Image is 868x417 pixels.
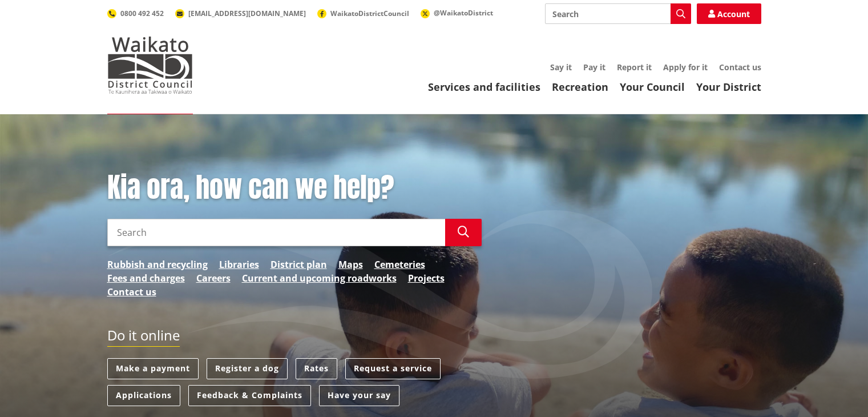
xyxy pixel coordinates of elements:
span: @WaikatoDistrict [434,8,493,18]
a: Report it [617,62,652,73]
a: Your Council [620,80,685,94]
a: Contact us [719,62,761,73]
a: Maps [338,258,363,271]
span: [EMAIL_ADDRESS][DOMAIN_NAME] [188,9,306,18]
a: Say it [550,62,572,73]
a: Your District [696,80,761,94]
a: Services and facilities [428,80,540,94]
input: Search input [107,219,445,246]
a: Register a dog [207,358,288,379]
a: Contact us [107,285,156,299]
a: Apply for it [663,62,708,73]
span: WaikatoDistrictCouncil [330,9,409,18]
a: Libraries [219,258,259,271]
a: Careers [196,271,231,285]
a: Account [697,3,761,24]
a: Projects [408,271,445,285]
a: WaikatoDistrictCouncil [317,9,409,18]
a: Fees and charges [107,271,185,285]
a: 0800 492 452 [107,9,164,18]
a: Recreation [552,80,608,94]
a: Rates [296,358,337,379]
a: Have your say [319,385,399,406]
a: [EMAIL_ADDRESS][DOMAIN_NAME] [175,9,306,18]
h2: Do it online [107,327,180,347]
a: Rubbish and recycling [107,258,208,271]
input: Search input [545,3,691,24]
a: Feedback & Complaints [188,385,311,406]
a: Applications [107,385,180,406]
a: Make a payment [107,358,199,379]
a: Pay it [583,62,605,73]
a: District plan [271,258,327,271]
a: Current and upcoming roadworks [242,271,397,285]
img: Waikato District Council - Te Kaunihera aa Takiwaa o Waikato [107,37,193,94]
a: @WaikatoDistrict [421,8,493,18]
h1: Kia ora, how can we help? [107,171,482,205]
a: Request a service [345,358,441,379]
a: Cemeteries [374,258,425,271]
span: 0800 492 452 [120,9,164,18]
